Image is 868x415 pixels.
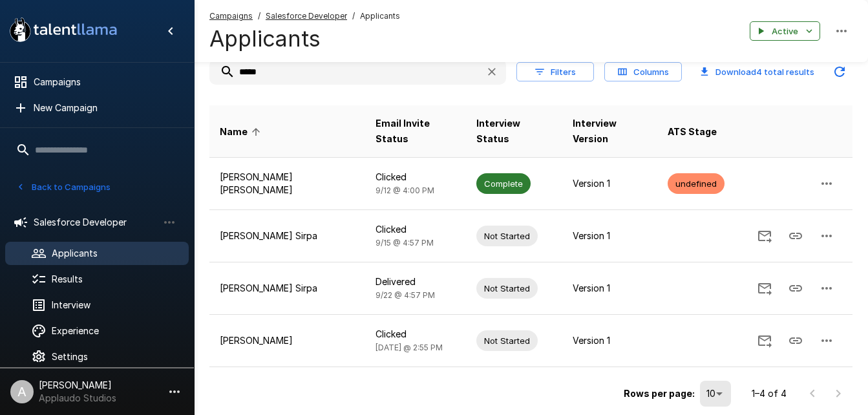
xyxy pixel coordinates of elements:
span: Copy Interview Link [780,334,811,345]
div: 10 [700,381,731,407]
button: Filters [516,62,594,82]
span: Interview Version [573,116,647,147]
span: [DATE] @ 2:55 PM [376,343,443,352]
span: Email Invite Status [376,116,456,147]
p: Clicked [376,328,456,341]
span: Send Invitation [749,282,780,293]
p: Version 1 [573,177,647,190]
p: Clicked [376,171,456,184]
span: Send Invitation [749,229,780,240]
span: Interview Status [476,116,552,147]
h4: Applicants [209,25,400,52]
span: 9/12 @ 4:00 PM [376,186,434,195]
p: Version 1 [573,282,647,295]
button: Active [750,21,820,41]
span: Name [220,124,264,140]
p: 1–4 of 4 [752,387,787,400]
span: Complete [476,178,531,190]
p: Clicked [376,223,456,236]
span: undefined [668,178,725,190]
span: Not Started [476,282,538,295]
span: Send Invitation [749,334,780,345]
span: 9/15 @ 4:57 PM [376,238,434,248]
u: Salesforce Developer [266,11,347,21]
span: / [352,10,355,23]
p: [PERSON_NAME] Sirpa [220,282,355,295]
p: Delivered [376,275,456,288]
p: Rows per page: [624,387,695,400]
span: 9/22 @ 4:57 PM [376,290,435,300]
p: Version 1 [573,334,647,347]
p: [PERSON_NAME] [220,334,355,347]
u: Campaigns [209,11,253,21]
button: Columns [604,62,682,82]
span: Copy Interview Link [780,282,811,293]
p: Version 1 [573,229,647,242]
span: Copy Interview Link [780,229,811,240]
button: Download4 total results [692,62,821,82]
span: Applicants [360,10,400,23]
span: ATS Stage [668,124,717,140]
span: Not Started [476,335,538,347]
button: Updated Today - 3:23 PM [827,59,852,85]
span: Not Started [476,230,538,242]
span: / [258,10,260,23]
p: [PERSON_NAME] Sirpa [220,229,355,242]
p: [PERSON_NAME] [PERSON_NAME] [220,171,355,197]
